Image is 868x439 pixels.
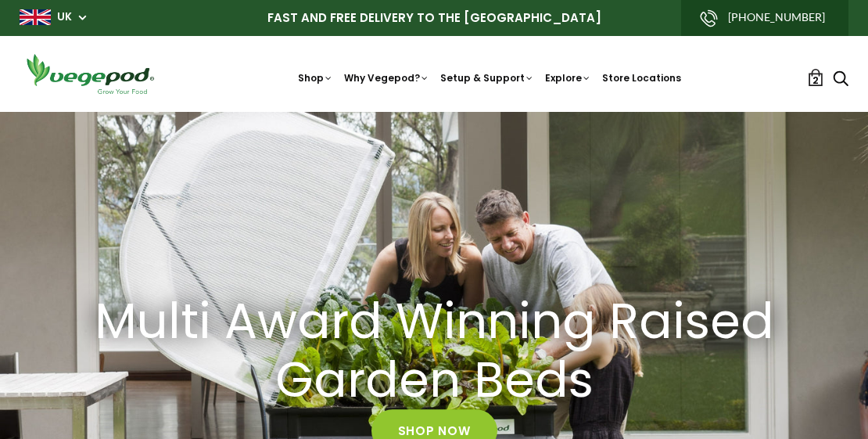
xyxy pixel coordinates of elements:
a: Store Locations [602,71,681,85]
span: 2 [812,73,819,88]
a: Search [833,71,848,88]
a: Multi Award Winning Raised Garden Beds [84,293,784,410]
a: Shop [298,71,333,85]
a: 2 [807,69,824,86]
a: Setup & Support [440,71,534,85]
img: gb_large.png [20,9,51,25]
a: Why Vegepod? [344,71,429,85]
img: Vegepod [20,52,160,96]
a: UK [57,9,72,25]
a: Explore [545,71,591,85]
